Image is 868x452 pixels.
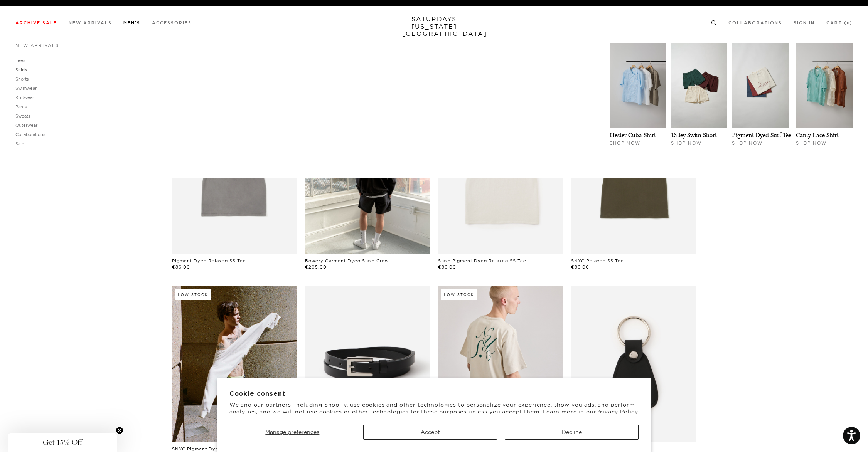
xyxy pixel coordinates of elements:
[671,131,717,139] a: Talley Swim Short
[15,104,27,109] a: Pants
[438,258,526,264] a: Slash Pigment Dyed Relaxed SS Tee
[175,289,211,300] div: Low Stock
[505,425,639,440] button: Decline
[596,408,638,415] a: Privacy Policy
[123,21,140,25] a: Men's
[152,21,192,25] a: Accessories
[305,264,327,270] span: €205,00
[847,22,850,25] small: 0
[15,21,57,25] a: Archive Sale
[571,264,589,270] span: €86,00
[15,132,45,137] a: Collaborations
[15,113,30,119] a: Sweats
[172,264,190,270] span: €86,00
[15,141,24,146] a: Sale
[794,21,815,25] a: Sign In
[265,428,319,435] span: Manage preferences
[610,131,656,139] a: Hester Cuba Shirt
[305,258,389,264] a: Bowery Garment Dyed Slash Crew
[728,21,782,25] a: Collaborations
[15,58,25,63] a: Tees
[229,401,639,415] p: We and our partners, including Shopify, use cookies and other technologies to personalize your ex...
[441,289,477,300] div: Low Stock
[116,427,123,434] button: Close teaser
[826,21,853,25] a: Cart (0)
[8,433,117,452] div: Get 15% OffClose teaser
[438,264,456,270] span: €86,00
[229,390,639,398] h2: Cookie consent
[15,95,34,100] a: Knitwear
[229,425,356,440] button: Manage preferences
[172,446,249,452] a: SNYC Pigment Dyed Waffle Top
[571,258,624,264] a: SNYC Relaxed SS Tee
[43,438,82,447] span: Get 15% Off
[15,43,59,48] a: New Arrivals
[732,131,791,139] a: Pigment Dyed Surf Tee
[15,67,27,72] a: Shirts
[15,123,37,128] a: Outerwear
[172,258,246,264] a: Pigment Dyed Relaxed SS Tee
[15,76,29,82] a: Shorts
[15,86,37,91] a: Swimwear
[796,131,839,139] a: Canty Lace Shirt
[363,425,497,440] button: Accept
[402,15,466,37] a: SATURDAYS[US_STATE][GEOGRAPHIC_DATA]
[69,21,112,25] a: New Arrivals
